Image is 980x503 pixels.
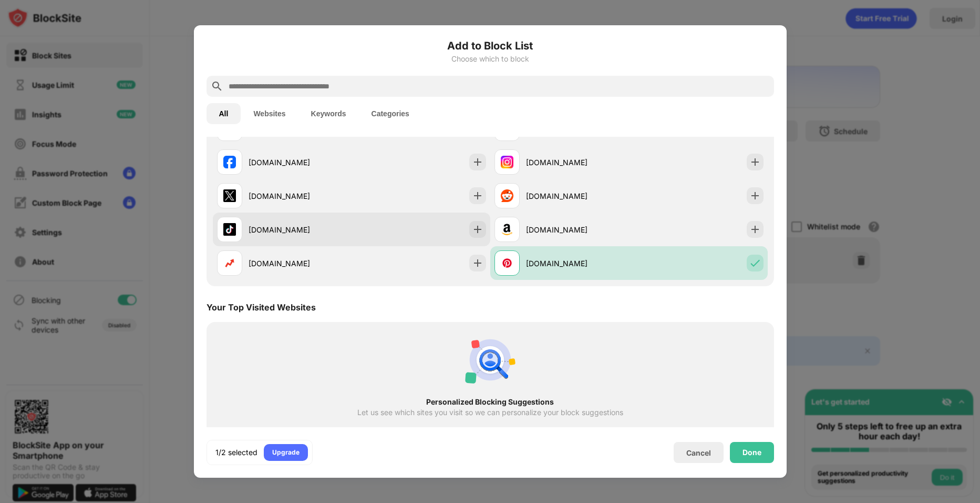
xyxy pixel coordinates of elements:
div: [DOMAIN_NAME] [249,157,352,168]
div: [DOMAIN_NAME] [526,157,629,168]
div: Done [742,448,761,457]
div: [DOMAIN_NAME] [526,190,629,202]
div: [DOMAIN_NAME] [249,190,352,202]
button: All [207,103,241,124]
div: Personalized Blocking Suggestions [225,398,755,406]
img: personal-suggestions.svg [465,335,515,385]
img: favicons [501,156,513,168]
div: 1/2 selected [215,447,257,458]
div: [DOMAIN_NAME] [249,224,352,235]
button: Categories [359,103,422,124]
img: favicons [501,223,513,236]
img: favicons [223,189,236,202]
div: [DOMAIN_NAME] [526,224,629,235]
button: Keywords [298,103,359,124]
div: Let us see which sites you visit so we can personalize your block suggestions [357,408,623,417]
img: favicons [501,257,513,269]
h6: Add to Block List [207,38,774,54]
div: [DOMAIN_NAME] [526,258,629,269]
div: [DOMAIN_NAME] [249,258,352,269]
img: favicons [223,156,236,168]
div: Choose which to block [207,55,774,63]
img: favicons [501,189,513,202]
div: Cancel [686,448,711,457]
img: search.svg [211,80,223,93]
img: favicons [223,257,236,269]
img: favicons [223,223,236,236]
button: Websites [241,103,298,124]
div: Your Top Visited Websites [207,302,316,313]
div: Upgrade [272,447,300,458]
